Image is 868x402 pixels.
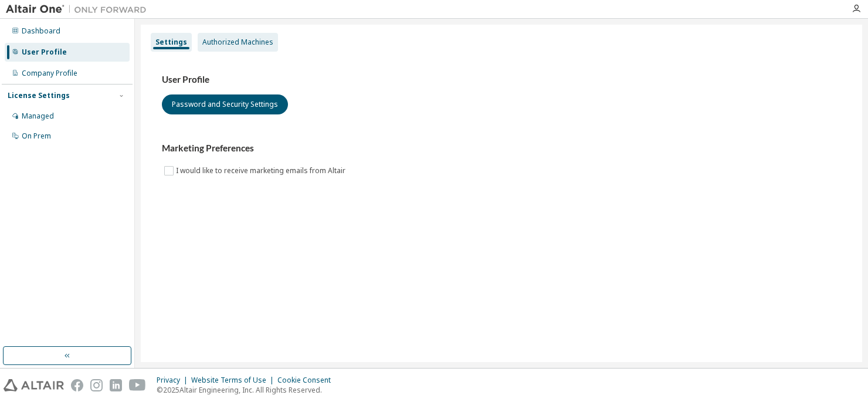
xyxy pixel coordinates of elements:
img: facebook.svg [71,379,83,391]
label: I would like to receive marketing emails from Altair [176,164,348,178]
div: License Settings [8,91,70,100]
div: Dashboard [22,26,60,36]
div: On Prem [22,131,51,141]
div: Managed [22,112,54,121]
div: Authorized Machines [202,38,273,47]
div: Company Profile [22,69,77,78]
p: © 2025 Altair Engineering, Inc. All Rights Reserved. [157,385,338,395]
h3: User Profile [162,74,841,86]
div: Settings [155,38,187,47]
div: Privacy [157,376,191,385]
h3: Marketing Preferences [162,143,841,154]
div: Website Terms of Use [191,376,277,385]
img: linkedin.svg [110,379,122,391]
div: User Profile [22,48,67,57]
button: Password and Security Settings [162,94,288,114]
img: youtube.svg [129,379,146,391]
img: Altair One [6,4,152,15]
img: instagram.svg [90,379,103,391]
div: Cookie Consent [277,376,338,385]
img: altair_logo.svg [4,379,64,391]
